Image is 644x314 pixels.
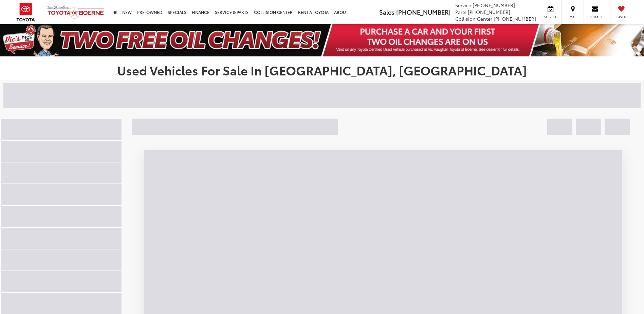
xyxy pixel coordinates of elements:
span: [PHONE_NUMBER] [473,2,515,8]
span: Service [543,15,558,19]
span: Service [455,2,471,8]
span: Saved [614,15,629,19]
span: Sales [379,7,394,16]
span: [PHONE_NUMBER] [396,7,450,16]
img: Vic Vaughan Toyota of Boerne [47,5,105,19]
span: [PHONE_NUMBER] [468,8,510,15]
span: Collision Center [455,15,492,22]
span: Map [565,15,580,19]
span: Contact [587,15,603,19]
span: Parts [455,8,466,15]
span: [PHONE_NUMBER] [494,15,536,22]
